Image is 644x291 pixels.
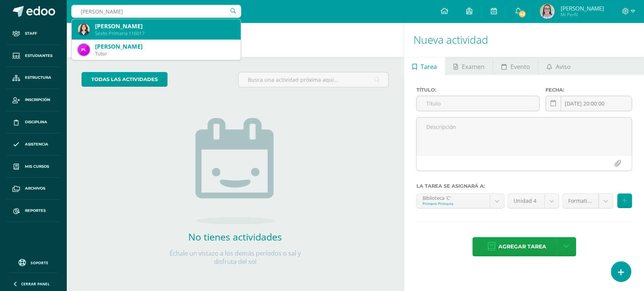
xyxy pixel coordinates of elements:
div: Sexto Primaria 116017 [95,30,235,37]
span: Evento [510,58,530,76]
label: La tarea se asignará a: [416,183,632,189]
div: [PERSON_NAME] [95,43,235,51]
span: Formativo (80.0%) [568,194,593,208]
a: Tarea [404,57,445,75]
a: Archivos [6,178,60,200]
a: Examen [446,57,493,75]
span: Inscripción [25,97,50,103]
img: no_activities.png [195,118,275,224]
a: Biblioteca 'C'Primero Primaria [417,194,504,208]
img: 04502d3ebb6155621d07acff4f663ff2.png [539,4,555,19]
a: Asistencia [6,133,60,156]
a: Estructura [6,67,60,89]
a: todas las Actividades [81,72,168,87]
span: Disciplina [25,119,47,125]
h1: Nueva actividad [413,23,635,57]
a: Aviso [538,57,579,75]
span: 43 [518,10,526,18]
span: Soporte [31,260,48,265]
div: [PERSON_NAME] [95,22,235,30]
span: Estructura [25,75,51,81]
a: Disciplina [6,111,60,133]
span: Estudiantes [25,53,52,59]
a: Mis cursos [6,156,60,178]
a: Reportes [6,200,60,222]
label: Título: [416,87,539,93]
a: Formativo (80.0%) [563,194,613,208]
a: Inscripción [6,89,60,111]
div: Primero Primaria [422,201,484,206]
span: Tarea [421,58,437,76]
img: 4828ce1fb2f97d72b62a0037e5f2894f.png [78,23,90,35]
a: Evento [493,57,538,75]
label: Fecha: [546,87,632,93]
a: Estudiantes [6,45,60,67]
span: Examen [462,58,484,76]
span: Asistencia [25,141,48,147]
div: Tutor [95,51,235,57]
span: [PERSON_NAME] [560,5,604,12]
span: Aviso [556,58,571,76]
span: Mi Perfil [560,11,604,18]
a: Unidad 4 [508,194,559,208]
span: Archivos [25,185,45,191]
a: Soporte [9,257,57,267]
input: Título [417,96,539,111]
a: Staff [6,23,60,45]
span: Unidad 4 [513,194,539,208]
p: Échale un vistazo a los demás períodos o sal y disfruta del sol [160,249,310,266]
input: Fecha de entrega [546,96,632,111]
div: Biblioteca 'C' [422,194,484,201]
input: Busca una actividad próxima aquí... [238,72,388,87]
input: Busca un usuario... [71,5,241,18]
span: Staff [25,31,37,37]
h2: No tienes actividades [160,230,310,243]
span: Cerrar panel [21,281,50,286]
img: 8edf601d0f2e7bd106816aeee1f5860a.png [78,44,90,56]
span: Mis cursos [25,164,49,170]
span: Agregar tarea [498,237,546,256]
span: Reportes [25,208,46,214]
